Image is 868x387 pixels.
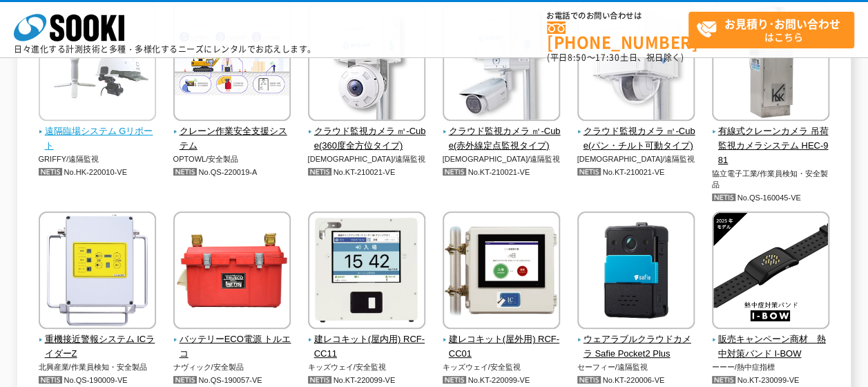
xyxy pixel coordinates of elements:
[443,332,561,361] span: 建レコキット(屋外用) RCF-CC01
[443,124,561,153] span: クラウド監視カメラ ㎥-Cube(赤外線定点監視タイプ)
[568,51,587,64] span: 8:50
[577,124,695,153] span: クラウド監視カメラ ㎥-Cube(パン・チルト可動タイプ)
[688,12,854,48] a: お見積り･お問い合わせはこちら
[39,112,157,153] a: 遠隔臨場システム Gリポート
[173,165,291,180] p: No.QS-220019-A
[712,168,830,191] p: 協立電子工業/作業員検知・安全製品
[308,124,426,153] span: クラウド監視カメラ ㎥-Cube(360度全方位タイプ)
[712,112,830,168] a: 有線式クレーンカメラ 吊荷監視カメラシステム HEC-981
[577,153,695,165] p: [DEMOGRAPHIC_DATA]/遠隔監視
[577,3,695,124] img: クラウド監視カメラ ㎥-Cube(パン・チルト可動タイプ)
[308,361,426,373] p: キッズウェイ/安全監視
[577,332,695,361] span: ウェアラブルクラウドカメラ Safie Pocket2 Plus
[173,153,291,165] p: OPTOWL/安全製品
[173,124,291,153] span: クレーン作業安全支援システム
[39,124,157,153] span: 遠隔臨場システム Gリポート
[577,165,695,180] p: No.KT-210021-VE
[39,332,157,361] span: 重機接近警報システム ICライダーZ
[173,3,291,124] img: クレーン作業安全支援システム
[696,12,853,47] span: はこちら
[577,211,695,332] img: ウェアラブルクラウドカメラ Safie Pocket2 Plus
[443,3,560,124] img: クラウド監視カメラ ㎥-Cube(赤外線定点監視タイプ)
[173,332,291,361] span: バッテリーECO電源 トルエコ
[547,12,688,20] span: お電話でのお問い合わせは
[712,191,830,205] p: No.QS-160045-VE
[39,153,157,165] p: GRIFFY/遠隔監視
[173,112,291,153] a: クレーン作業安全支援システム
[173,320,291,361] a: バッテリーECO電源 トルエコ
[712,3,829,124] img: 有線式クレーンカメラ 吊荷監視カメラシステム HEC-981
[712,332,830,361] span: 販売キャンペーン商材 熱中対策バンド I-BOW
[577,361,695,373] p: セーフィー/遠隔監視
[308,165,426,180] p: No.KT-210021-VE
[724,15,840,32] strong: お見積り･お問い合わせ
[443,153,561,165] p: [DEMOGRAPHIC_DATA]/遠隔監視
[308,211,425,332] img: 建レコキット(屋内用) RCF-CC11
[443,165,561,180] p: No.KT-210021-VE
[712,211,829,332] img: 販売キャンペーン商材 熱中対策バンド I-BOW
[712,361,830,373] p: ーーー/熱中症指標
[443,361,561,373] p: キッズウェイ/安全監視
[39,361,157,373] p: 北興産業/作業員検知・安全製品
[308,112,426,153] a: クラウド監視カメラ ㎥-Cube(360度全方位タイプ)
[39,320,157,361] a: 重機接近警報システム ICライダーZ
[39,211,156,332] img: 重機接近警報システム ICライダーZ
[39,165,157,180] p: No.HK-220010-VE
[173,361,291,373] p: ナヴィック/安全製品
[308,332,426,361] span: 建レコキット(屋内用) RCF-CC11
[547,51,684,64] span: (平日 ～ 土日、祝日除く)
[577,320,695,361] a: ウェアラブルクラウドカメラ Safie Pocket2 Plus
[712,124,830,167] span: 有線式クレーンカメラ 吊荷監視カメラシステム HEC-981
[577,112,695,153] a: クラウド監視カメラ ㎥-Cube(パン・チルト可動タイプ)
[308,320,426,361] a: 建レコキット(屋内用) RCF-CC11
[14,45,316,53] p: 日々進化する計測技術と多種・多様化するニーズにレンタルでお応えします。
[443,211,560,332] img: 建レコキット(屋外用) RCF-CC01
[443,112,561,153] a: クラウド監視カメラ ㎥-Cube(赤外線定点監視タイプ)
[443,320,561,361] a: 建レコキット(屋外用) RCF-CC01
[173,211,291,332] img: バッテリーECO電源 トルエコ
[547,21,688,50] a: [PHONE_NUMBER]
[712,320,830,361] a: 販売キャンペーン商材 熱中対策バンド I-BOW
[39,3,156,124] img: 遠隔臨場システム Gリポート
[308,153,426,165] p: [DEMOGRAPHIC_DATA]/遠隔監視
[595,51,620,64] span: 17:30
[308,3,425,124] img: クラウド監視カメラ ㎥-Cube(360度全方位タイプ)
